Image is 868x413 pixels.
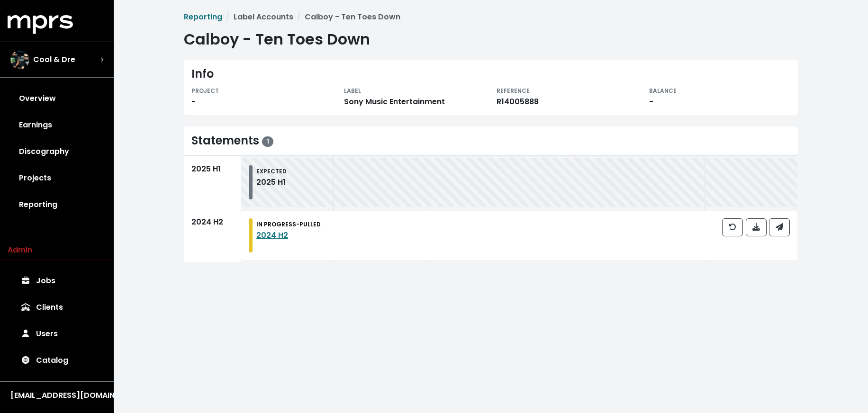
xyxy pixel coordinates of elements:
[256,167,287,175] small: EXPECTED
[191,87,219,95] small: PROJECT
[191,163,233,175] div: 2025 H1
[8,191,106,218] a: Reporting
[256,230,288,241] a: 2024 H2
[8,165,106,191] a: Projects
[8,138,106,165] a: Discography
[344,96,485,108] div: Sony Music Entertainment
[191,216,233,228] div: 2024 H2
[184,11,798,23] nav: breadcrumb
[191,134,233,148] div: Statements
[8,18,73,29] a: mprs logo
[8,347,106,374] a: Catalog
[344,87,361,95] small: LABEL
[184,30,798,48] h1: Calboy - Ten Toes Down
[191,67,790,81] div: Info
[8,112,106,138] a: Earnings
[8,268,106,294] a: Jobs
[10,50,29,69] img: The selected account / producer
[497,96,638,108] div: R14005888
[293,11,400,23] li: Calboy - Ten Toes Down
[8,321,106,347] a: Users
[10,390,103,401] div: [EMAIL_ADDRESS][DOMAIN_NAME]
[8,85,106,112] a: Overview
[222,11,293,23] li: Label Accounts
[497,87,530,95] small: REFERENCE
[184,11,222,22] a: Reporting
[8,389,106,402] button: [EMAIL_ADDRESS][DOMAIN_NAME]
[256,177,287,188] div: 2025 H1
[33,54,75,65] span: Cool & Dre
[649,96,790,108] div: -
[191,96,333,108] div: -
[256,220,321,228] small: IN PROGRESS - PULLED
[8,294,106,321] a: Clients
[649,87,677,95] small: BALANCE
